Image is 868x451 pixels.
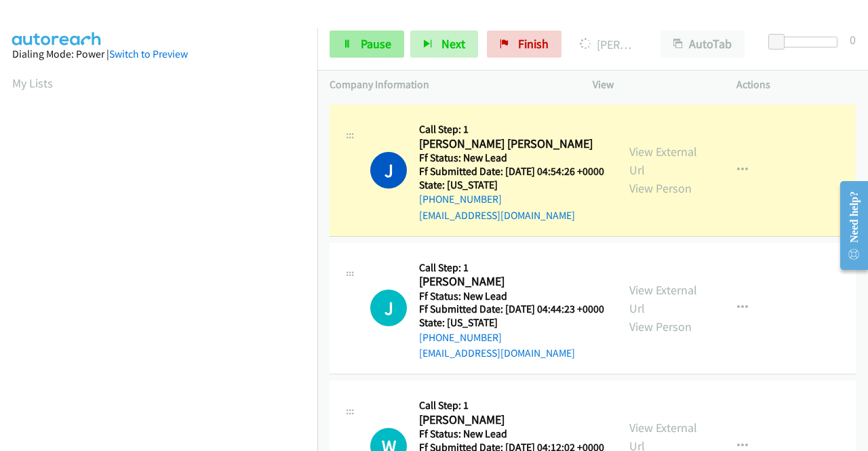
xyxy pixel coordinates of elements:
span: Pause [361,36,391,52]
h5: Call Step: 1 [419,123,604,136]
a: Switch to Preview [109,47,188,60]
h2: [PERSON_NAME] [PERSON_NAME] [419,136,600,152]
div: The call is yet to be attempted [370,290,407,326]
h5: Ff Status: New Lead [419,290,604,303]
iframe: Resource Center [829,172,868,279]
h5: Ff Submitted Date: [DATE] 04:44:23 +0000 [419,302,604,316]
a: Pause [330,31,404,58]
a: [EMAIL_ADDRESS][DOMAIN_NAME] [419,209,575,222]
p: [PERSON_NAME] [PERSON_NAME] [580,35,636,54]
h5: Call Step: 1 [419,261,604,275]
h1: J [370,152,407,189]
p: View [593,77,712,93]
a: [PHONE_NUMBER] [419,331,502,344]
h5: Ff Status: New Lead [419,151,604,165]
div: Delay between calls (in seconds) [775,37,837,47]
a: View External Url [629,282,697,316]
h2: [PERSON_NAME] [419,274,600,290]
h1: J [370,290,407,326]
a: Finish [487,31,561,58]
span: Finish [518,36,549,52]
h5: Ff Status: New Lead [419,427,604,441]
a: [PHONE_NUMBER] [419,193,502,205]
div: Dialing Mode: Power | [12,46,305,62]
div: 0 [850,31,856,49]
h5: Call Step: 1 [419,399,604,412]
a: My Lists [12,75,53,91]
a: View Person [629,319,692,334]
a: View Person [629,180,692,196]
p: Actions [736,77,856,93]
h5: State: [US_STATE] [419,316,604,330]
h5: Ff Submitted Date: [DATE] 04:54:26 +0000 [419,165,604,178]
span: Next [441,36,465,52]
button: AutoTab [660,31,745,58]
h2: [PERSON_NAME] [419,412,600,428]
h5: State: [US_STATE] [419,178,604,192]
a: [EMAIL_ADDRESS][DOMAIN_NAME] [419,347,575,359]
button: Next [410,31,478,58]
a: View External Url [629,144,697,178]
p: Company Information [330,77,568,93]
